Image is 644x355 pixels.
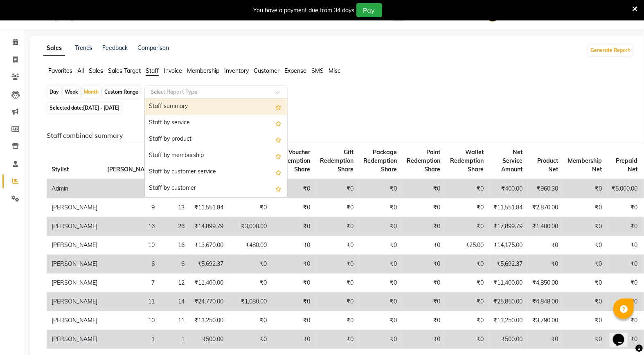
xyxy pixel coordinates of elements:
[563,311,607,330] td: ₹0
[402,330,445,349] td: ₹0
[489,330,527,349] td: ₹500.00
[47,274,102,292] td: [PERSON_NAME]
[563,292,607,311] td: ₹0
[315,217,358,236] td: ₹0
[607,274,642,292] td: ₹0
[315,179,358,198] td: ₹0
[145,148,287,164] div: Staff by membership
[275,167,281,177] span: Add this report to Favorites List
[187,67,219,74] span: Membership
[228,217,272,236] td: ₹3,000.00
[254,67,279,74] span: Customer
[47,330,102,349] td: [PERSON_NAME]
[358,179,402,198] td: ₹0
[164,67,182,74] span: Invoice
[402,198,445,217] td: ₹0
[315,292,358,311] td: ₹0
[489,198,527,217] td: ₹11,551.84
[272,330,315,349] td: ₹0
[47,236,102,255] td: [PERSON_NAME]
[107,166,155,173] span: [PERSON_NAME]
[160,330,189,349] td: 1
[563,217,607,236] td: ₹0
[82,86,101,98] div: Month
[402,292,445,311] td: ₹0
[527,217,563,236] td: ₹1,400.00
[527,292,563,311] td: ₹4,848.00
[47,217,102,236] td: [PERSON_NAME]
[445,311,489,330] td: ₹0
[563,179,607,198] td: ₹0
[228,292,272,311] td: ₹1,080.00
[275,184,281,193] span: Add this report to Favorites List
[277,148,310,173] span: Voucher Redemption Share
[568,157,602,173] span: Membership Net
[537,157,558,173] span: Product Net
[607,311,642,330] td: ₹0
[145,131,287,148] div: Staff by product
[47,86,61,98] div: Day
[445,236,489,255] td: ₹25.00
[228,255,272,274] td: ₹0
[160,198,189,217] td: 13
[272,311,315,330] td: ₹0
[358,217,402,236] td: ₹0
[315,198,358,217] td: ₹0
[160,274,189,292] td: 12
[563,236,607,255] td: ₹0
[47,311,102,330] td: [PERSON_NAME]
[272,198,315,217] td: ₹0
[527,198,563,217] td: ₹2,870.00
[489,236,527,255] td: ₹14,175.00
[272,274,315,292] td: ₹0
[102,44,128,52] a: Feedback
[527,311,563,330] td: ₹3,790.00
[272,292,315,311] td: ₹0
[189,311,228,330] td: ₹13,250.00
[160,236,189,255] td: 16
[363,148,397,173] span: Package Redemption Share
[588,45,632,56] button: Generate Report
[102,255,160,274] td: 6
[501,148,522,173] span: Net Service Amount
[315,330,358,349] td: ₹0
[527,179,563,198] td: ₹960.30
[75,44,92,52] a: Trends
[527,236,563,255] td: ₹0
[83,105,119,111] span: [DATE] - [DATE]
[189,292,228,311] td: ₹24,770.00
[102,311,160,330] td: 10
[272,179,315,198] td: ₹0
[160,292,189,311] td: 14
[102,236,160,255] td: 10
[358,198,402,217] td: ₹0
[89,67,103,74] span: Sales
[607,330,642,349] td: ₹0
[189,236,228,255] td: ₹13,670.00
[102,198,160,217] td: 9
[402,255,445,274] td: ₹0
[607,236,642,255] td: ₹0
[77,67,84,74] span: All
[315,255,358,274] td: ₹0
[228,274,272,292] td: ₹0
[489,217,527,236] td: ₹17,899.79
[47,292,102,311] td: [PERSON_NAME]
[563,274,607,292] td: ₹0
[102,217,160,236] td: 16
[47,132,626,139] h6: Staff combined summary
[358,311,402,330] td: ₹0
[315,311,358,330] td: ₹0
[489,255,527,274] td: ₹5,692.37
[450,148,484,173] span: Wallet Redemption Share
[402,274,445,292] td: ₹0
[527,330,563,349] td: ₹0
[47,103,122,113] span: Selected date:
[47,198,102,217] td: [PERSON_NAME]
[189,274,228,292] td: ₹11,400.00
[445,217,489,236] td: ₹0
[527,274,563,292] td: ₹4,850.00
[607,198,642,217] td: ₹0
[358,274,402,292] td: ₹0
[607,217,642,236] td: ₹0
